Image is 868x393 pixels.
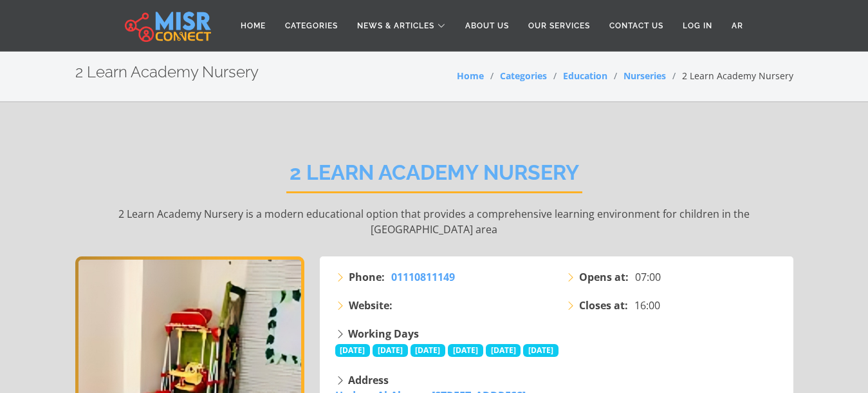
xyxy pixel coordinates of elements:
[357,20,434,32] span: News & Articles
[349,269,385,285] strong: Phone:
[523,344,559,357] span: [DATE]
[275,14,347,38] a: Categories
[666,69,793,82] li: 2 Learn Academy Nursery
[579,269,629,285] strong: Opens at:
[373,344,408,357] span: [DATE]
[519,14,600,38] a: Our Services
[75,63,259,82] h2: 2 Learn Academy Nursery
[391,270,455,284] span: 01110811149
[411,344,446,357] span: [DATE]
[448,344,483,357] span: [DATE]
[391,269,455,285] a: 01110811149
[635,269,661,285] span: 07:00
[347,14,456,38] a: News & Articles
[125,10,211,42] img: main.misr_connect
[579,298,628,313] strong: Closes at:
[335,344,371,357] span: [DATE]
[348,373,389,387] strong: Address
[600,14,673,38] a: Contact Us
[486,344,521,357] span: [DATE]
[231,14,275,38] a: Home
[457,70,484,82] a: Home
[286,160,582,193] h2: 2 Learn Academy Nursery
[563,70,607,82] a: Education
[75,206,793,237] p: 2 Learn Academy Nursery is a modern educational option that provides a comprehensive learning env...
[500,70,547,82] a: Categories
[623,70,666,82] a: Nurseries
[673,14,722,38] a: Log in
[349,298,392,313] strong: Website:
[456,14,519,38] a: About Us
[722,14,753,38] a: AR
[348,327,419,341] strong: Working Days
[634,298,660,313] span: 16:00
